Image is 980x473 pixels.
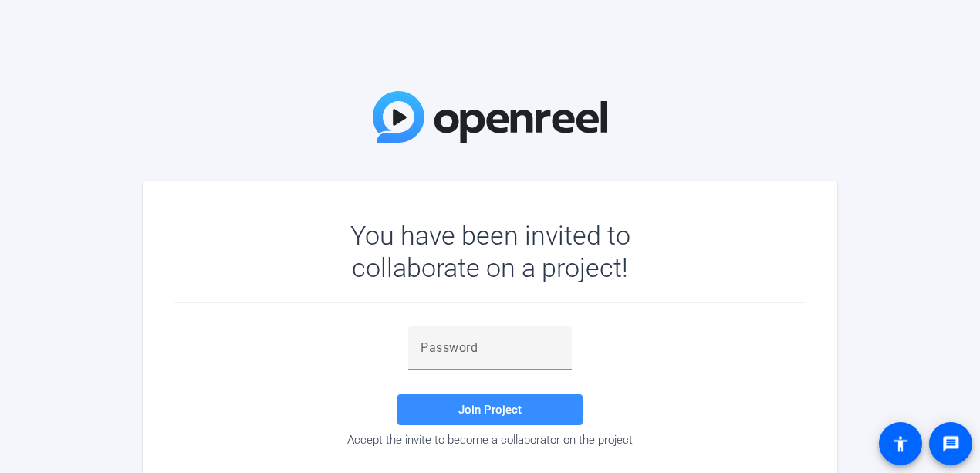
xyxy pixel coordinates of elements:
[458,403,522,417] span: Join Project
[306,219,675,284] div: You have been invited to collaborate on a project!
[891,434,910,453] mat-icon: accessibility
[373,91,607,143] img: OpenReel Logo
[421,339,559,357] input: Password
[174,433,806,447] div: Accept the invite to become a collaborator on the project
[941,434,960,453] mat-icon: message
[397,394,583,425] button: Join Project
